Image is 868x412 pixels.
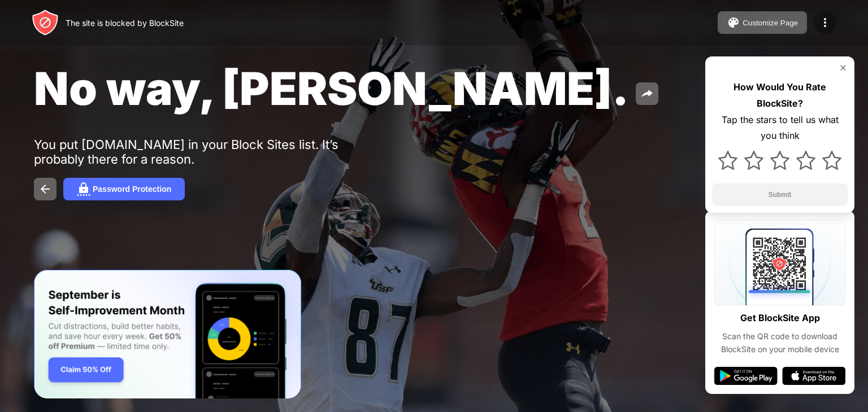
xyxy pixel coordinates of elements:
[718,151,737,170] img: star.svg
[93,185,171,194] div: Password Protection
[770,151,789,170] img: star.svg
[34,137,383,166] div: You put [DOMAIN_NAME] in your Block Sites list. It’s probably there for a reason.
[34,61,629,116] span: No way, [PERSON_NAME].
[822,151,841,170] img: star.svg
[712,112,848,144] div: Tap the stars to tell us what you think
[744,151,763,170] img: star.svg
[34,270,301,399] iframe: Banner
[796,151,815,170] img: star.svg
[718,11,807,34] button: Customize Page
[782,367,845,385] img: app-store.svg
[712,183,848,206] button: Submit
[38,182,52,196] img: back.svg
[77,182,90,196] img: password.svg
[743,19,798,27] div: Customize Page
[714,220,845,305] img: qrcode.svg
[818,16,832,29] img: menu-icon.svg
[640,87,654,100] img: share.svg
[66,18,184,28] div: The site is blocked by BlockSite
[32,9,59,36] img: header-logo.svg
[714,330,845,356] div: Scan the QR code to download BlockSite on your mobile device
[712,79,848,112] div: How Would You Rate BlockSite?
[714,367,778,385] img: google-play.svg
[740,310,820,326] div: Get BlockSite App
[839,63,848,72] img: rate-us-close.svg
[727,16,740,29] img: pallet.svg
[63,178,185,200] button: Password Protection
